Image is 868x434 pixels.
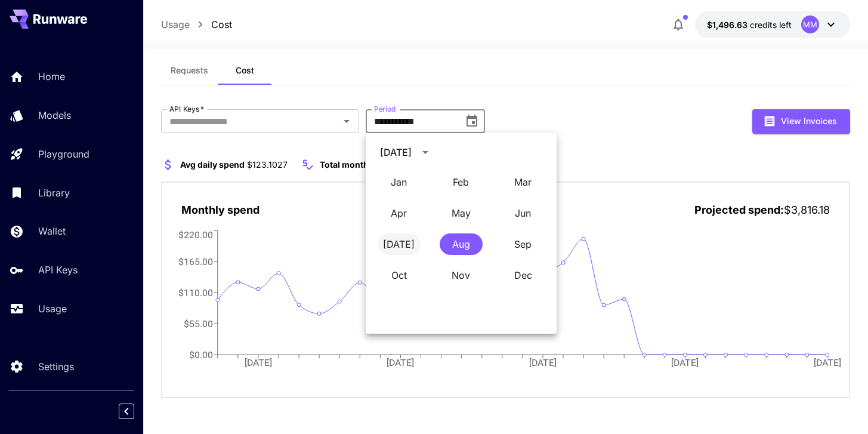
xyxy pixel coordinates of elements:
[374,104,396,114] label: Period
[236,65,254,76] span: Cost
[119,404,134,419] button: Collapse sidebar
[440,264,483,286] button: November
[128,401,143,422] div: Collapse sidebar
[38,224,66,238] p: Wallet
[161,17,232,32] nav: breadcrumb
[378,264,421,286] button: October
[181,202,260,218] p: Monthly spend
[178,256,213,267] tspan: $165.00
[38,108,71,122] p: Models
[378,233,421,255] button: July
[815,357,842,368] tspan: [DATE]
[38,263,78,277] p: API Keys
[752,109,850,134] button: View Invoices
[801,16,819,33] div: MM
[178,229,213,240] tspan: $220.00
[247,159,288,170] span: $123.1027
[38,301,67,316] p: Usage
[502,264,545,286] button: December
[707,20,750,30] span: $1,496.63
[171,65,208,76] span: Requests
[180,159,245,170] span: Avg daily spend
[440,202,483,224] button: May
[38,69,65,84] p: Home
[245,357,273,368] tspan: [DATE]
[750,20,792,30] span: credits left
[502,171,545,193] button: March
[169,104,204,114] label: API Keys
[440,233,483,255] button: August
[440,171,483,193] button: February
[530,357,557,368] tspan: [DATE]
[502,233,545,255] button: September
[189,349,213,361] tspan: $0.00
[694,204,784,216] span: Projected spend:
[380,145,412,159] div: [DATE]
[38,186,70,200] p: Library
[695,11,850,38] button: $1,496.62571MM
[184,318,213,330] tspan: $55.00
[752,115,850,126] a: View Invoices
[415,142,435,162] button: calendar view is open, switch to year view
[338,113,355,130] button: Open
[38,147,89,161] p: Playground
[378,202,421,224] button: April
[672,357,700,368] tspan: [DATE]
[784,204,830,216] span: $3,816.18
[38,359,74,374] p: Settings
[161,17,190,32] a: Usage
[460,109,484,133] button: Choose date, selected date is Aug 1, 2025
[178,287,213,298] tspan: $110.00
[378,171,421,193] button: January
[211,17,232,32] a: Cost
[502,202,545,224] button: June
[707,19,792,31] div: $1,496.62571
[388,357,415,368] tspan: [DATE]
[320,159,403,170] span: Total monthly spend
